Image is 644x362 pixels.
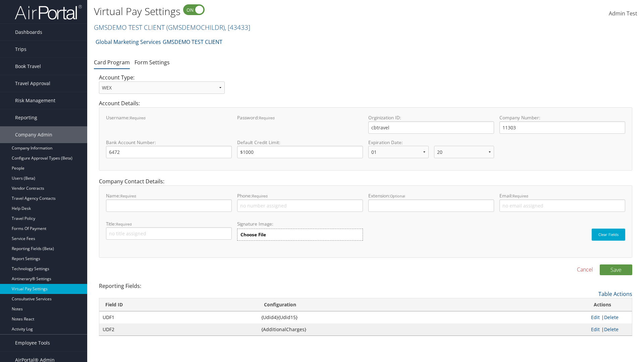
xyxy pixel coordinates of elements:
[258,311,588,323] td: {Udid4}{Udid15}
[106,139,232,158] label: Bank Account Number:
[237,139,363,158] label: Default Credit Limit:
[237,192,363,212] label: Phone:
[588,311,632,323] td: |
[499,199,625,212] input: Email:Required
[577,265,593,274] a: Cancel
[99,298,258,311] th: Field ID: activate to sort column descending
[94,59,130,66] a: Card Program
[15,92,55,109] span: Risk Management
[237,229,363,241] label: Choose File
[368,199,494,212] input: Extension:Optional
[15,75,50,92] span: Travel Approval
[592,229,625,241] button: Clear Fields
[135,59,170,66] a: Form Settings
[225,23,250,32] span: , [ 43433 ]
[237,114,363,133] label: Password:
[368,146,429,158] select: Expiration Date:
[237,221,363,229] label: Signature Image:
[499,192,625,212] label: Email:
[368,192,494,212] label: Extension:
[15,335,50,351] span: Employee Tools
[94,177,637,264] div: Company Contact Details:
[166,23,225,32] span: ( GMSDEMOCHILDR )
[259,115,275,120] small: required
[237,199,363,212] input: Phone:Required
[390,193,405,198] small: Optional
[258,323,588,336] td: {AdditionalCharges}
[252,193,268,198] small: Required
[598,290,632,298] a: Table Actions
[106,227,232,240] input: Title:Required
[434,146,494,158] select: Expiration Date:
[591,314,600,320] a: Edit
[96,35,161,49] a: Global Marketing Services
[106,114,232,133] label: Username:
[368,121,494,134] input: Orginization ID:
[94,282,637,336] div: Reporting Fields:
[368,114,494,133] label: Orginization ID:
[258,298,588,311] th: Configuration: activate to sort column ascending
[15,24,42,41] span: Dashboards
[106,199,232,212] input: Name:Required
[15,109,37,126] span: Reporting
[120,193,136,198] small: Required
[106,221,232,240] label: Title:
[604,326,619,333] a: Delete
[163,35,222,49] a: GMSDEMO TEST CLIENT
[609,3,637,24] a: Admin Test
[106,146,232,158] input: Bank Account Number:
[94,23,250,32] a: GMSDEMO TEST CLIENT
[99,323,258,336] td: UDF2
[15,41,26,58] span: Trips
[609,10,637,17] span: Admin Test
[15,58,41,75] span: Book Travel
[368,139,494,164] label: Expiration Date:
[588,323,632,336] td: |
[591,326,600,333] a: Edit
[116,222,132,227] small: Required
[130,115,146,120] small: required
[237,146,363,158] input: Default Credit Limit:
[513,193,528,198] small: Required
[499,114,625,133] label: Company Number:
[15,126,52,143] span: Company Admin
[94,73,230,99] div: Account Type:
[106,192,232,212] label: Name:
[99,311,258,323] td: UDF1
[94,99,637,177] div: Account Details:
[600,264,632,275] button: Save
[499,121,625,134] input: Company Number:
[94,4,456,18] h1: Virtual Pay Settings
[604,314,619,320] a: Delete
[15,4,82,20] img: airportal-logo.png
[588,298,632,311] th: Actions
